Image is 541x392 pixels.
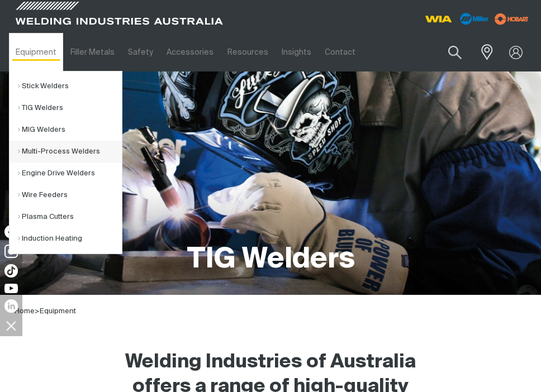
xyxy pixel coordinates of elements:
[18,75,122,97] a: Stick Welders
[18,184,122,206] a: Wire Feeders
[275,33,318,71] a: Insights
[9,33,401,71] nav: Main
[18,97,122,119] a: TIG Welders
[9,71,122,254] ul: Equipment Submenu
[15,308,35,315] a: Home
[4,299,18,313] img: LinkedIn
[18,162,122,184] a: Engine Drive Welders
[63,33,121,71] a: Filler Metals
[4,225,18,238] img: Facebook
[18,141,122,162] a: Multi-Process Welders
[491,11,532,27] img: miller
[318,33,362,71] a: Contact
[18,228,122,250] a: Induction Heating
[436,39,474,65] button: Search products
[121,33,160,71] a: Safety
[160,33,220,71] a: Accessories
[4,245,18,258] img: Instagram
[187,242,355,278] h1: TIG Welders
[18,119,122,141] a: MIG Welders
[422,39,474,65] input: Product name or item number...
[18,206,122,228] a: Plasma Cutters
[9,33,63,71] a: Equipment
[4,284,18,293] img: YouTube
[221,33,275,71] a: Resources
[2,316,21,335] img: hide socials
[35,308,40,315] span: >
[4,264,18,278] img: TikTok
[40,308,76,315] a: Equipment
